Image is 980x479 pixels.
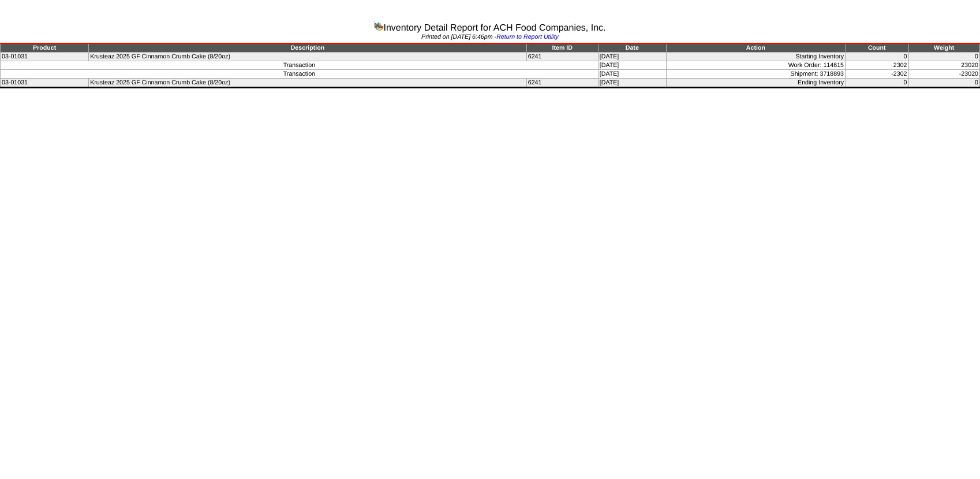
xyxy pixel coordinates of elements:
[666,61,845,70] td: Work Order: 114615
[908,79,979,88] td: 0
[1,79,89,88] td: 03-01031
[666,53,845,61] td: Starting Inventory
[666,79,845,88] td: Ending Inventory
[846,61,909,70] td: 2302
[89,79,527,88] td: Krusteaz 2025 GF Cinnamon Crumb Cake (8/20oz)
[89,43,527,53] td: Description
[908,53,979,61] td: 0
[526,43,598,53] td: Item ID
[846,70,909,79] td: -2302
[1,53,89,61] td: 03-01031
[908,43,979,53] td: Weight
[598,43,666,53] td: Date
[526,79,598,88] td: 6241
[1,43,89,53] td: Product
[374,21,383,31] img: graph.gif
[598,53,666,61] td: [DATE]
[1,70,599,79] td: Transaction
[496,34,559,40] a: Return to Report Utility
[1,61,599,70] td: Transaction
[908,61,979,70] td: 23020
[598,70,666,79] td: [DATE]
[846,43,909,53] td: Count
[846,79,909,88] td: 0
[89,53,527,61] td: Krusteaz 2025 GF Cinnamon Crumb Cake (8/20oz)
[598,79,666,88] td: [DATE]
[908,70,979,79] td: -23020
[666,43,845,53] td: Action
[526,53,598,61] td: 6241
[598,61,666,70] td: [DATE]
[666,70,845,79] td: Shipment: 3718893
[846,53,909,61] td: 0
